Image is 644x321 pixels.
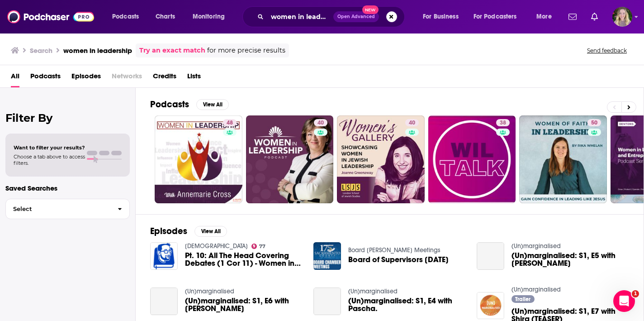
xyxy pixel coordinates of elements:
[30,46,52,55] h3: Search
[246,115,334,203] a: 40
[500,119,506,128] span: 38
[565,9,580,24] a: Show notifications dropdown
[185,252,303,267] a: Pt. 10: All The Head Covering Debates (1 Cor 11) - Women in Ministry Series
[207,45,285,56] span: for more precise results
[511,252,629,267] span: (Un)marginalised: S1, E5 with [PERSON_NAME]
[584,47,630,54] button: Send feedback
[496,119,510,126] a: 38
[348,297,466,312] a: (Un)marginalised: S1, E4 with Pascha.
[613,290,635,312] iframe: Intercom live chat
[193,10,225,23] span: Monitoring
[150,287,178,315] a: (Un)marginalised: S1, E6 with Jennifer Hankin
[333,11,379,22] button: Open AdvancedNew
[511,252,629,267] a: (Un)marginalised: S1, E5 with Julie G.
[477,242,504,270] a: (Un)marginalised: S1, E5 with Julie G.
[348,256,449,264] a: Board of Supervisors 6/4/25
[423,10,459,23] span: For Business
[150,225,187,237] h2: Episodes
[405,119,419,126] a: 40
[150,10,180,24] a: Charts
[196,99,229,110] button: View All
[185,297,303,312] a: (Un)marginalised: S1, E6 with Jennifer Hankin
[337,115,425,203] a: 40
[7,8,94,25] img: Podchaser - Follow, Share and Rate Podcasts
[511,242,561,250] a: (Un)marginalised
[468,10,530,24] button: open menu
[511,286,561,293] a: (Un)marginalised
[30,69,61,87] a: Podcasts
[5,199,130,219] button: Select
[187,69,201,87] a: Lists
[519,115,607,203] a: 50
[139,45,205,56] a: Try an exact match
[337,14,375,19] span: Open Advanced
[348,256,449,264] span: Board of Supervisors [DATE]
[112,69,142,87] span: Networks
[317,119,324,128] span: 40
[185,287,234,295] a: (Un)marginalised
[428,115,516,203] a: 38
[251,6,413,27] div: Search podcasts, credits, & more...
[155,115,242,203] a: 48
[477,292,504,320] img: (Un)marginalised: S1, E7 with Shira (TEASER)
[348,246,440,254] a: Board Chambers Meetings
[314,119,327,126] a: 40
[150,99,189,110] h2: Podcasts
[267,10,333,24] input: Search podcasts, credits, & more...
[474,10,517,23] span: For Podcasters
[348,287,398,295] a: (Un)marginalised
[156,10,175,23] span: Charts
[536,10,552,23] span: More
[313,287,341,315] a: (Un)marginalised: S1, E4 with Pascha.
[587,9,601,24] a: Show notifications dropdown
[14,153,85,166] span: Choose a tab above to access filters.
[612,7,632,27] img: User Profile
[14,144,85,151] span: Want to filter your results?
[185,297,303,312] span: (Un)marginalised: S1, E6 with [PERSON_NAME]
[223,119,237,126] a: 48
[251,244,266,249] a: 77
[409,119,415,128] span: 40
[612,7,632,27] span: Logged in as lauren19365
[194,226,227,237] button: View All
[185,242,248,250] a: BibleThinker
[259,244,265,249] span: 77
[150,225,227,237] a: EpisodesView All
[5,111,130,125] h2: Filter By
[612,7,632,27] button: Show profile menu
[71,69,101,87] a: Episodes
[362,5,379,14] span: New
[186,10,237,24] button: open menu
[11,69,19,87] a: All
[530,10,563,24] button: open menu
[153,69,176,87] a: Credits
[591,119,597,128] span: 50
[587,119,601,126] a: 50
[515,297,530,302] span: Trailer
[313,242,341,270] img: Board of Supervisors 6/4/25
[112,10,139,23] span: Podcasts
[5,184,130,192] p: Saved Searches
[63,46,132,55] h3: women in leadership
[632,290,639,297] span: 1
[417,10,470,24] button: open menu
[227,119,233,128] span: 48
[150,99,229,110] a: PodcastsView All
[6,206,110,212] span: Select
[106,10,151,24] button: open menu
[150,242,178,270] img: Pt. 10: All The Head Covering Debates (1 Cor 11) - Women in Ministry Series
